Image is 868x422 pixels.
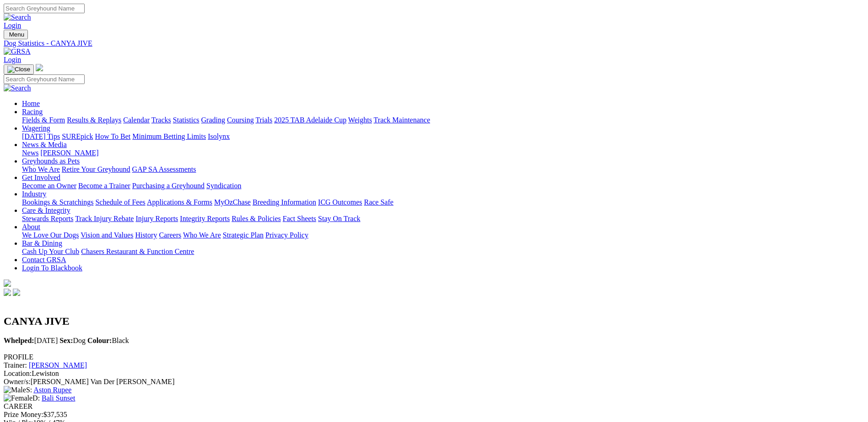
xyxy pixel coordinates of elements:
[22,182,864,190] div: Get Involved
[22,198,93,206] a: Bookings & Scratchings
[4,386,26,394] img: Male
[4,337,34,344] b: Whelped:
[22,132,60,140] a: [DATE] Tips
[22,149,864,157] div: News & Media
[4,378,864,386] div: [PERSON_NAME] Van Der [PERSON_NAME]
[4,361,27,369] span: Trainer:
[223,231,264,239] a: Strategic Plan
[183,231,221,239] a: Who We Are
[22,174,60,181] a: Get Involved
[4,369,864,378] div: Lewiston
[62,165,130,173] a: Retire Your Greyhound
[318,198,362,206] a: ICG Outcomes
[22,248,864,256] div: Bar & Dining
[173,116,199,124] a: Statistics
[232,215,281,222] a: Rules & Policies
[135,215,178,222] a: Injury Reports
[151,116,171,124] a: Tracks
[81,248,194,255] a: Chasers Restaurant & Function Centre
[159,231,181,239] a: Careers
[132,132,206,140] a: Minimum Betting Limits
[22,124,50,132] a: Wagering
[132,182,205,190] a: Purchasing a Greyhound
[59,337,73,344] b: Sex:
[4,39,864,47] a: Dog Statistics - CANYA JIVE
[42,394,75,402] a: Bali Sunset
[7,66,30,73] img: Close
[22,264,82,272] a: Login To Blackbook
[274,116,346,124] a: 2025 TAB Adelaide Cup
[4,30,28,39] button: Toggle navigation
[123,116,150,124] a: Calendar
[22,239,62,247] a: Bar & Dining
[4,402,864,411] div: CAREER
[132,165,196,173] a: GAP SA Assessments
[78,182,130,190] a: Become a Trainer
[147,198,212,206] a: Applications & Forms
[22,215,73,222] a: Stewards Reports
[4,394,32,402] img: Female
[364,198,393,206] a: Race Safe
[67,116,121,124] a: Results & Replays
[22,116,65,124] a: Fields & Form
[4,337,58,344] span: [DATE]
[4,84,31,92] img: Search
[4,280,11,287] img: logo-grsa-white.png
[33,386,71,394] a: Aston Rupee
[208,132,230,140] a: Isolynx
[59,337,86,344] span: Dog
[4,411,864,419] div: $37,535
[13,289,20,296] img: twitter.svg
[4,21,21,29] a: Login
[22,157,80,165] a: Greyhounds as Pets
[214,198,251,206] a: MyOzChase
[81,231,133,239] a: Vision and Values
[95,132,131,140] a: How To Bet
[4,394,40,402] span: D:
[4,56,21,63] a: Login
[22,231,79,239] a: We Love Our Dogs
[206,182,241,190] a: Syndication
[87,337,129,344] span: Black
[253,198,316,206] a: Breeding Information
[4,64,34,74] button: Toggle navigation
[255,116,272,124] a: Trials
[4,315,864,327] h2: CANYA JIVE
[4,369,32,377] span: Location:
[22,165,60,173] a: Who We Are
[22,256,66,264] a: Contact GRSA
[22,182,76,190] a: Become an Owner
[4,386,32,394] span: S:
[40,149,98,157] a: [PERSON_NAME]
[9,31,24,38] span: Menu
[318,215,360,222] a: Stay On Track
[283,215,316,222] a: Fact Sheets
[22,248,79,255] a: Cash Up Your Club
[22,165,864,174] div: Greyhounds as Pets
[4,289,11,296] img: facebook.svg
[29,361,87,369] a: [PERSON_NAME]
[4,378,31,385] span: Owner/s:
[4,74,85,84] input: Search
[4,13,31,21] img: Search
[265,231,308,239] a: Privacy Policy
[22,116,864,124] div: Racing
[95,198,145,206] a: Schedule of Fees
[22,223,40,231] a: About
[22,132,864,141] div: Wagering
[4,411,43,418] span: Prize Money:
[22,198,864,206] div: Industry
[22,100,40,107] a: Home
[4,47,31,56] img: GRSA
[348,116,372,124] a: Weights
[135,231,157,239] a: History
[374,116,430,124] a: Track Maintenance
[36,64,43,71] img: logo-grsa-white.png
[62,132,93,140] a: SUREpick
[22,141,67,148] a: News & Media
[22,206,70,214] a: Care & Integrity
[227,116,254,124] a: Coursing
[201,116,225,124] a: Grading
[22,231,864,239] div: About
